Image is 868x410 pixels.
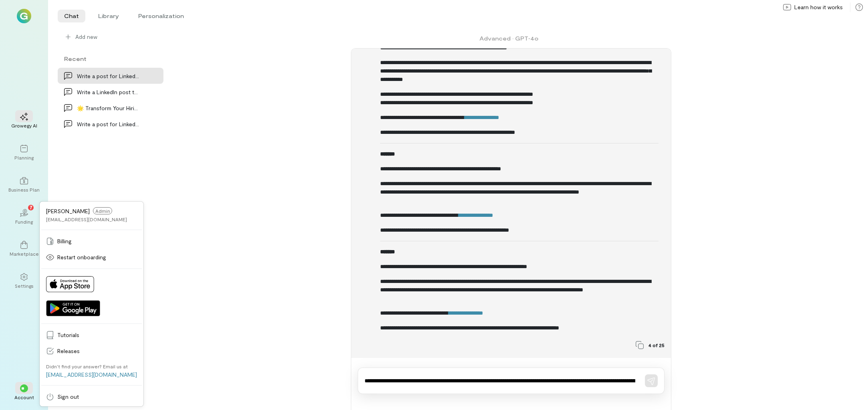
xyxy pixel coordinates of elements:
a: Settings [10,267,38,295]
a: Billing [41,233,142,249]
div: [EMAIL_ADDRESS][DOMAIN_NAME] [46,216,127,222]
span: Tutorials [57,331,137,339]
span: Restart onboarding [57,253,137,261]
span: [PERSON_NAME] [46,208,90,214]
span: Billing [57,237,137,245]
li: Chat [58,10,85,22]
div: Recent [58,55,163,63]
a: Planning [10,138,38,167]
div: Planning [14,154,34,161]
div: Marketplace [10,250,39,257]
a: Funding [10,202,38,231]
a: Tutorials [41,327,142,343]
div: 🌟 Transform Your Hiring Strategy with Recruitmen… [77,104,139,112]
div: Didn’t find your answer? Email us at [46,363,128,370]
a: Growegy AI [10,106,38,135]
div: Business Plan [8,186,40,193]
div: Growegy AI [11,122,37,129]
div: Account [14,394,34,400]
a: Sign out [41,389,142,405]
span: Admin [93,207,112,214]
span: 4 of 25 [648,342,665,348]
a: Marketplace [10,234,38,263]
a: Business Plan [10,170,38,199]
img: Download on App Store [46,276,94,292]
span: Releases [57,347,137,355]
li: Personalization [132,10,190,22]
a: Restart onboarding [41,249,142,265]
span: 7 [30,204,32,211]
a: [EMAIL_ADDRESS][DOMAIN_NAME] [46,371,137,378]
span: Learn how it works [794,3,843,11]
span: Sign out [57,393,137,401]
div: Settings [15,283,34,289]
img: Get it on Google Play [46,300,100,316]
div: Write a post for LinkedIn to generate interest in… [77,72,139,80]
div: Write a post for LinkedIn to generate interest in… [77,120,139,128]
div: Funding [15,218,33,225]
div: Write a LinkedIn post to generate interest in Rec… [77,88,139,96]
span: Add new [75,33,157,41]
a: Releases [41,343,142,359]
li: Library [92,10,125,22]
